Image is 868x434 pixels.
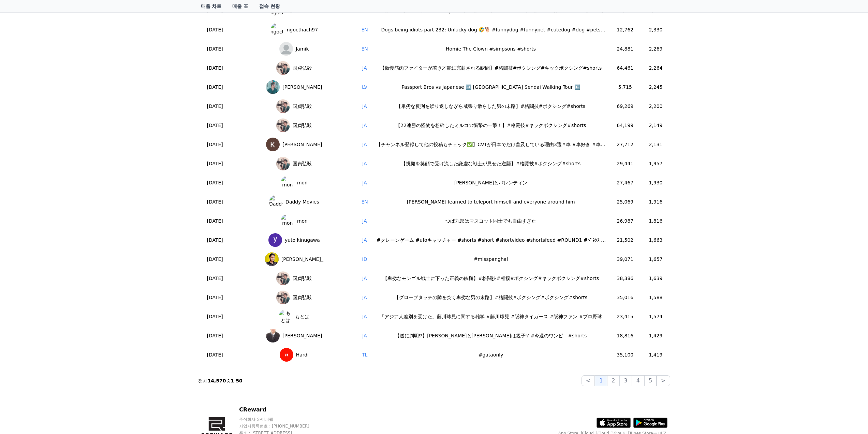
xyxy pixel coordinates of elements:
[641,288,670,307] td: 1,588
[279,42,293,56] img: Jamik
[293,122,312,129] span: 国貞弘毅
[376,351,606,359] div: #gataonly
[282,141,322,148] span: [PERSON_NAME]
[198,78,232,97] td: [DATE]
[276,271,290,285] img: 国貞弘毅
[609,230,641,250] td: 21,502
[198,58,232,78] td: [DATE]
[297,179,308,186] span: mon
[609,78,641,97] td: 5,715
[198,135,232,154] td: [DATE]
[198,288,232,307] td: [DATE]
[198,97,232,116] td: [DATE]
[293,294,312,301] span: 国貞弘毅
[295,313,309,320] span: もとは
[293,65,312,72] span: 国貞弘毅
[268,233,282,247] img: yuto kinugawa
[297,218,308,225] span: mon
[376,198,606,206] div: [PERSON_NAME] learned to teleport himself and everyone around him
[361,198,368,206] button: EN
[641,192,670,211] td: 1,916
[276,61,290,75] img: 国貞弘毅
[641,154,670,173] td: 1,957
[198,377,242,384] p: 전체 중 -
[198,345,232,364] td: [DATE]
[279,310,292,323] img: もとは
[376,141,606,148] div: 【チャンネル登録して他の投稿もチェック✅】CVTが日本でだけ普及している理由3選#車 #車好き #車好きと繋がりたい #cvt
[198,192,232,211] td: [DATE]
[376,103,606,110] div: 【卑劣な反則を繰り返しながら威張り散らした男の末路】#格闘技#ボクシング#shorts
[276,157,290,170] img: 国貞弘毅
[644,375,657,386] button: 5
[632,375,644,386] button: 4
[641,97,670,116] td: 2,200
[641,58,670,78] td: 2,264
[276,99,290,113] img: 国貞弘毅
[609,116,641,135] td: 64,199
[361,45,368,53] button: EN
[376,122,606,129] div: 【22連勝の怪物を粉砕したミルコの衝撃の一撃！】#格闘技#キックボクシング#shorts
[362,332,367,339] button: JA
[595,375,607,386] button: 1
[231,378,234,383] strong: 1
[265,252,279,266] img: Vijay Morya_
[609,211,641,230] td: 26,987
[362,351,367,359] button: TL
[269,195,283,209] img: Daddy Movies
[609,173,641,192] td: 27,467
[607,375,619,386] button: 2
[236,378,242,383] strong: 50
[641,211,670,230] td: 1,816
[641,230,670,250] td: 1,663
[641,345,670,364] td: 1,419
[641,173,670,192] td: 1,930
[362,256,367,263] button: ID
[293,103,312,110] span: 国貞弘毅
[198,173,232,192] td: [DATE]
[609,20,641,39] td: 12,762
[609,97,641,116] td: 69,269
[362,141,367,148] button: JA
[376,45,606,53] div: Homie The Clown #simpsons #shorts
[296,45,309,53] span: Jamik
[376,313,606,320] div: 「アジア人差別を受けた」藤川球児に関する雑学 #藤川球児 #阪神タイガース #阪神ファン #プロ野球
[609,288,641,307] td: 35,016
[376,179,606,186] div: [PERSON_NAME]とバレンティン
[362,313,367,320] button: JA
[609,345,641,364] td: 35,100
[362,84,367,91] button: LV
[362,103,367,110] button: JA
[376,160,606,167] div: 【挑発を笑顔で受け流した謙虚な戦士が見せた逆襲】#格闘技#ボクシング#shorts
[198,20,232,39] td: [DATE]
[376,26,606,33] div: Dogs being idiots part 232: Unlucky dog 🤣🐕 #funnydog #funnypet #cutedog #dog #pets #shorts
[266,138,280,151] img: Kazu Ensan
[285,198,319,206] span: Daddy Movies
[198,326,232,345] td: [DATE]
[641,78,670,97] td: 2,245
[620,375,632,386] button: 3
[198,269,232,288] td: [DATE]
[281,176,294,190] img: mon
[376,237,606,244] div: #クレーンゲーム #ufoキャッチャー #shorts #short #shortvideo #shortsfeed #ROUND1 #ﾍﾞﾈｸｽ #クレゲ #フィギュア #ぬいぐるみ #ゲーム
[276,291,290,304] img: 国貞弘毅
[609,269,641,288] td: 38,386
[266,329,280,342] img: 藤崎知
[239,406,359,414] p: CReward
[641,269,670,288] td: 1,639
[376,218,606,225] div: つば九郎はマスコット同士でも自由すぎた
[362,237,367,244] button: JA
[296,351,309,359] span: Hardi
[239,423,359,429] p: 사업자등록번호 : [PHONE_NUMBER]
[376,332,606,339] div: 【遂に判明⁉︎】[PERSON_NAME]と[PERSON_NAME]は親子⁉︎ #今週のワンピ #shorts
[609,135,641,154] td: 27,712
[293,160,312,167] span: 国貞弘毅
[198,39,232,58] td: [DATE]
[582,375,595,386] button: <
[198,154,232,173] td: [DATE]
[281,256,323,263] span: [PERSON_NAME]_
[641,307,670,326] td: 1,574
[198,250,232,269] td: [DATE]
[376,256,606,263] div: #misspanghal
[609,58,641,78] td: 64,461
[361,26,368,33] button: EN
